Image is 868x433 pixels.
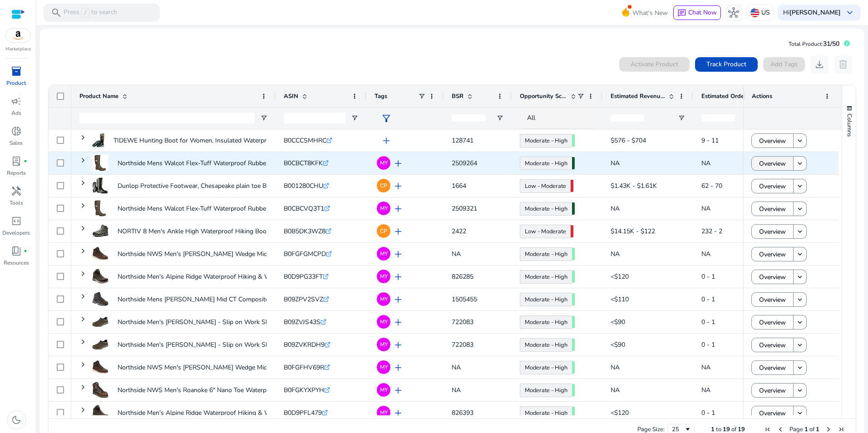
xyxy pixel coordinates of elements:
[759,200,786,218] span: Overview
[284,318,321,326] span: B09ZVJS43S
[284,204,324,213] span: B0CBCVQ3T1
[520,225,571,238] a: Low - Moderate
[393,158,404,169] span: add
[118,335,333,354] p: Northside Men's [PERSON_NAME] - Slip on Work Shoes. All-Day Memory...
[113,131,330,150] p: TIDEWE Hunting Boot for Women, Insulated Waterproof Sturdy Women's...
[572,293,575,305] span: 65.09
[751,270,794,284] button: Overview
[701,295,715,304] span: 0 - 1
[796,341,804,349] mat-icon: keyboard_arrow_down
[750,8,759,17] img: us.svg
[611,295,629,304] span: <$110
[761,5,770,20] p: US
[751,247,794,261] button: Overview
[611,227,655,236] span: $14.15K - $122
[520,361,572,374] a: Moderate - High
[79,113,255,123] input: Product Name Filter Input
[520,384,572,397] a: Moderate - High
[11,246,22,256] span: book_4
[393,226,404,237] span: add
[678,114,685,122] button: Open Filter Menu
[796,295,804,304] mat-icon: keyboard_arrow_down
[677,9,686,18] span: chat
[393,317,404,328] span: add
[380,183,387,188] span: CP
[796,227,804,236] mat-icon: keyboard_arrow_down
[810,55,829,74] button: download
[92,177,108,194] img: 41hvT0B+kOL._AC_US40_.jpg
[572,407,575,419] span: 61.81
[79,92,118,100] span: Product Name
[759,245,786,264] span: Overview
[751,360,794,375] button: Overview
[520,293,572,306] a: Moderate - High
[759,336,786,354] span: Overview
[284,182,323,190] span: B001280CHU
[611,318,625,326] span: <$90
[520,406,572,420] a: Moderate - High
[452,227,466,236] span: 2422
[701,408,715,417] span: 0 - 1
[496,114,503,122] button: Open Filter Menu
[572,339,575,351] span: 65.95
[6,29,30,42] img: amazon.svg
[751,406,794,420] button: Overview
[118,358,353,377] p: Northside NWS Men's [PERSON_NAME] Wedge Mid Waterproof Soft Toe leather...
[6,79,26,87] p: Product
[759,177,786,196] span: Overview
[701,204,710,213] span: NA
[393,408,404,418] span: add
[2,229,30,237] p: Developers
[380,160,388,166] span: MY
[284,92,298,100] span: ASIN
[796,250,804,258] mat-icon: keyboard_arrow_down
[759,359,786,377] span: Overview
[759,313,786,332] span: Overview
[284,340,325,349] span: B09ZVKRDH9
[701,340,715,349] span: 0 - 1
[92,314,108,330] img: 31xJ9etzF2L._AC_US40_.jpg
[796,273,804,281] mat-icon: keyboard_arrow_down
[10,199,23,207] p: Tools
[751,202,794,216] button: Overview
[572,361,575,374] span: 69.31
[380,387,388,393] span: MY
[452,204,477,213] span: 2509321
[823,39,839,48] span: 31/50
[380,410,388,415] span: MY
[10,139,23,147] p: Sales
[520,157,572,170] a: Moderate - High
[118,290,355,309] p: Northside Mens [PERSON_NAME] Mid CT Composite Toe Waterproof Work Boots...
[380,206,388,211] span: MY
[611,340,625,349] span: <$90
[118,222,338,241] p: NORTIV 8 Men's Ankle High Waterproof Hiking Boots Outdoor Lightweight...
[572,316,575,328] span: 68.63
[527,113,535,122] span: All
[751,224,794,239] button: Overview
[796,137,804,145] mat-icon: keyboard_arrow_down
[11,186,22,197] span: handyman
[284,386,324,394] span: B0FGKYXPYH
[701,272,715,281] span: 0 - 1
[520,315,572,329] a: Moderate - High
[393,249,404,260] span: add
[375,92,387,100] span: Tags
[92,223,108,239] img: 41Acsfyt2YL._AC_US40_.jpg
[783,10,841,16] p: Hi
[7,169,26,177] p: Reports
[452,363,461,372] span: NA
[845,113,853,137] span: Columns
[118,403,306,422] p: Northside Men's Alpine Ridge Waterproof Hiking & Work Boots -...
[92,404,108,421] img: 41Ia9eYyo4L._AC_US40_.jpg
[24,159,27,163] span: fiber_manual_record
[611,408,629,417] span: <$120
[393,181,404,192] span: add
[611,136,646,145] span: $576 - $704
[520,179,571,193] a: Low - Moderate
[284,113,345,123] input: ASIN Filter Input
[24,249,27,253] span: fiber_manual_record
[452,272,473,281] span: 826285
[393,362,404,373] span: add
[701,182,722,190] span: 62 - 70
[759,404,786,423] span: Overview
